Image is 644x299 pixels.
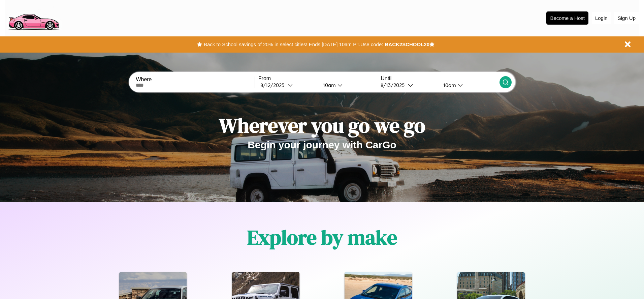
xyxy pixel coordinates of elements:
label: From [258,76,377,82]
div: 10am [320,82,337,88]
label: Until [381,76,499,82]
button: Back to School savings of 20% in select cities! Ends [DATE] 10am PT.Use code: [202,40,385,49]
button: Become a Host [546,11,588,25]
button: 10am [438,82,499,89]
label: Where [136,77,254,83]
button: 8/12/2025 [258,82,318,89]
div: 8 / 13 / 2025 [381,82,408,88]
div: 10am [440,82,458,88]
button: Sign Up [614,12,639,24]
b: BACK2SCHOOL20 [385,41,429,47]
button: Login [592,12,611,24]
h1: Explore by make [247,223,397,251]
img: logo [5,3,62,32]
button: 10am [318,82,377,89]
div: 8 / 12 / 2025 [260,82,288,88]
